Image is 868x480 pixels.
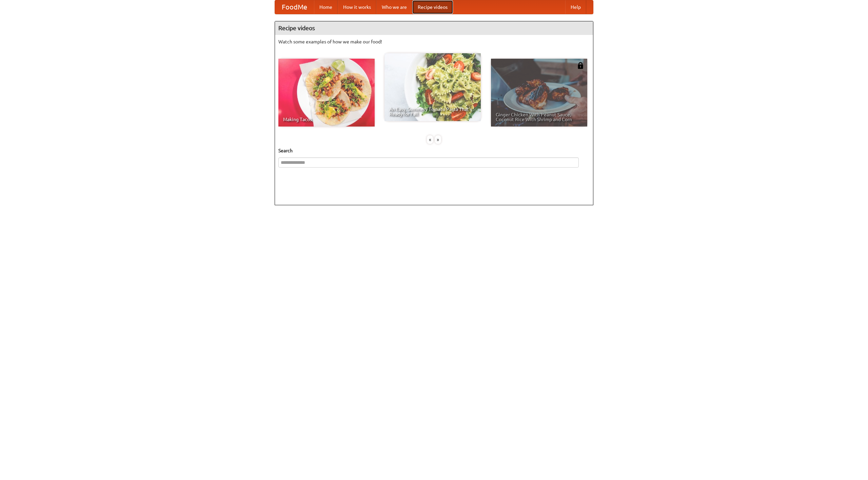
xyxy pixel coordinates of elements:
img: 483408.png [577,62,584,69]
a: Help [565,0,586,14]
span: An Easy, Summery Tomato Pasta That's Ready for Fall [389,107,476,116]
a: How it works [338,0,376,14]
div: » [435,135,441,144]
p: Watch some examples of how we make our food! [278,38,590,45]
a: FoodMe [275,0,314,14]
a: Home [314,0,338,14]
a: Recipe videos [412,0,453,14]
a: Making Tacos [278,59,375,127]
div: « [427,135,433,144]
h5: Search [278,147,590,154]
a: An Easy, Summery Tomato Pasta That's Ready for Fall [384,53,481,121]
span: Making Tacos [283,117,370,122]
a: Who we are [376,0,412,14]
h4: Recipe videos [275,21,593,35]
